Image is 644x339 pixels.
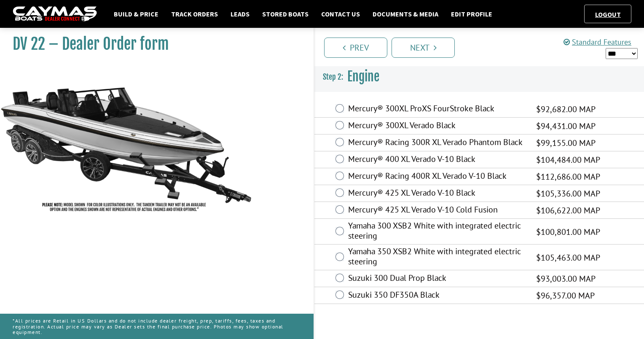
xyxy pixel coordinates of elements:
label: Mercury® 425 XL Verado V-10 Black [348,188,526,200]
a: Stored Boats [258,8,313,19]
span: $105,336.00 MAP [536,187,600,200]
span: $93,003.00 MAP [536,272,596,285]
h3: Engine [314,61,644,92]
a: Track Orders [167,8,222,19]
label: Mercury® Racing 400R XL Verado V-10 Black [348,171,526,183]
a: Standard Features [563,37,631,47]
a: Prev [324,38,387,58]
p: *All prices are Retail in US Dollars and do not include dealer freight, prep, tariffs, fees, taxe... [13,314,301,339]
span: $105,463.00 MAP [536,251,600,264]
span: $100,801.00 MAP [536,226,600,238]
label: Yamaha 350 XSB2 White with integrated electric steering [348,246,526,269]
span: $92,682.00 MAP [536,103,596,116]
h1: DV 22 – Dealer Order form [13,35,292,54]
a: Next [392,38,455,58]
a: Leads [226,8,254,19]
img: caymas-dealer-connect-2ed40d3bc7270c1d8d7ffb4b79bf05adc795679939227970def78ec6f6c03838.gif [13,6,97,22]
a: Edit Profile [447,8,496,19]
label: Mercury® 425 XL Verado V-10 Cold Fusion [348,204,526,217]
span: $104,484.00 MAP [536,153,600,166]
label: Mercury® 300XL ProXS FourStroke Black [348,103,526,116]
label: Suzuki 350 DF350A Black [348,290,526,302]
label: Mercury® 400 XL Verado V-10 Black [348,154,526,166]
a: Build & Price [110,8,163,19]
span: $99,155.00 MAP [536,137,596,149]
label: Mercury® 300XL Verado Black [348,120,526,132]
span: $94,431.00 MAP [536,120,596,132]
span: $112,686.00 MAP [536,170,600,183]
a: Documents & Media [368,8,443,19]
a: Logout [591,10,625,19]
label: Mercury® Racing 300R XL Verado Phantom Black [348,137,526,149]
span: $106,622.00 MAP [536,204,600,217]
span: $96,357.00 MAP [536,289,595,302]
ul: Pagination [322,36,644,58]
label: Yamaha 300 XSB2 White with integrated electric steering [348,221,526,243]
a: Contact Us [317,8,364,19]
label: Suzuki 300 Dual Prop Black [348,273,526,285]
